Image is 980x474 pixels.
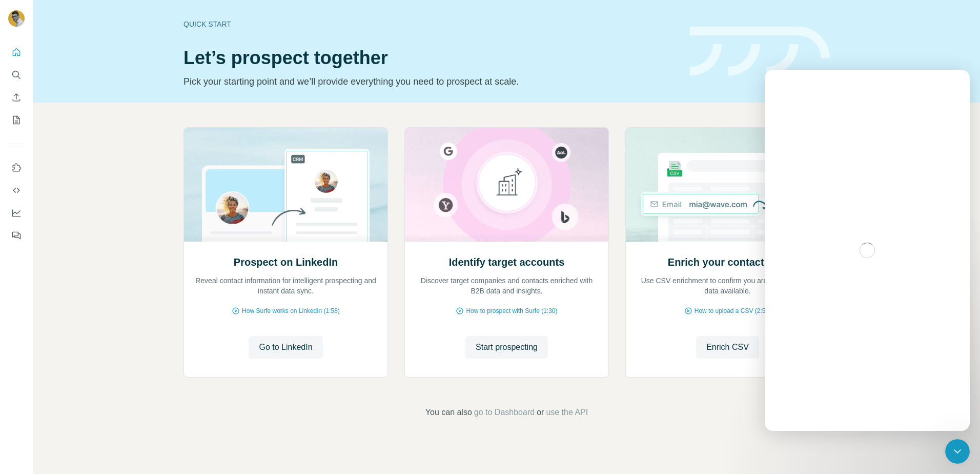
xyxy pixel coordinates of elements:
[945,439,970,464] iframe: Intercom live chat
[8,66,25,84] button: Search
[183,19,678,29] div: Quick start
[404,128,609,242] img: Identify target accounts
[636,275,819,296] p: Use CSV enrichment to confirm you are using the best data available.
[696,336,759,359] button: Enrich CSV
[8,204,25,222] button: Dashboard
[8,10,25,27] img: Avatar
[537,406,544,419] span: or
[415,275,598,296] p: Discover target companies and contacts enriched with B2B data and insights.
[476,341,538,353] span: Start prospecting
[668,255,787,269] h2: Enrich your contact lists
[194,275,377,296] p: Reveal contact information for intelligent prospecting and instant data sync.
[8,181,25,200] button: Use Surfe API
[449,255,565,269] h2: Identify target accounts
[8,88,25,107] button: Enrich CSV
[183,48,678,68] h1: Let’s prospect together
[706,341,749,353] span: Enrich CSV
[8,111,25,129] button: My lists
[466,306,557,315] span: How to prospect with Surfe (1:30)
[183,74,678,89] p: Pick your starting point and we’ll provide everything you need to prospect at scale.
[8,43,25,62] button: Quick start
[234,255,338,269] h2: Prospect on LinkedIn
[690,27,830,76] img: banner
[183,128,388,242] img: Prospect on LinkedIn
[625,128,830,242] img: Enrich your contact lists
[8,159,25,177] button: Use Surfe on LinkedIn
[8,226,25,245] button: Feedback
[546,406,588,419] button: use the API
[695,306,771,315] span: How to upload a CSV (2:59)
[425,406,472,419] span: You can also
[474,406,535,419] button: go to Dashboard
[465,336,548,359] button: Start prospecting
[259,341,312,353] span: Go to LinkedIn
[242,306,340,315] span: How Surfe works on LinkedIn (1:58)
[765,70,970,431] iframe: Intercom live chat
[249,336,322,359] button: Go to LinkedIn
